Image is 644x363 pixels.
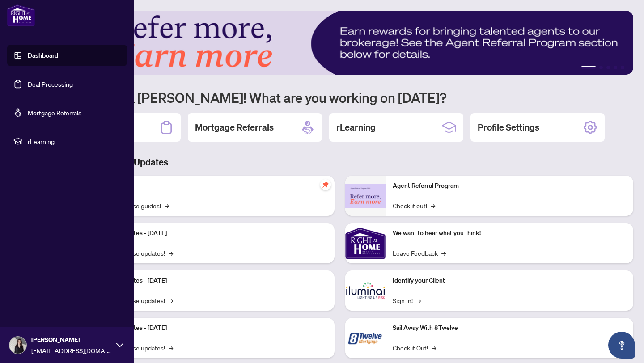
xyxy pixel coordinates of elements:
a: Sign In!→ [393,295,421,305]
p: Sail Away With 8Twelve [393,323,626,333]
button: 1 [581,66,596,69]
img: Slide 0 [47,11,633,75]
p: Self-Help [94,181,327,191]
img: Profile Icon [9,337,26,354]
img: Identify your Client [345,270,386,311]
p: Agent Referral Program [393,181,626,191]
h2: Mortgage Referrals [195,121,274,134]
span: [EMAIL_ADDRESS][DOMAIN_NAME] [31,346,112,355]
p: Platform Updates - [DATE] [94,228,327,238]
p: Platform Updates - [DATE] [94,323,327,333]
span: rLearning [28,136,121,146]
a: Check it Out!→ [393,343,436,353]
span: → [432,343,436,353]
button: 3 [606,66,610,69]
span: → [165,201,169,211]
span: pushpin [320,179,331,190]
button: 5 [621,66,624,69]
span: → [169,248,173,258]
img: Agent Referral Program [345,184,386,208]
img: logo [7,4,35,26]
button: 4 [614,66,617,69]
span: → [416,295,421,305]
h2: rLearning [336,121,376,134]
img: We want to hear what you think! [345,223,386,263]
p: Identify your Client [393,276,626,286]
button: 2 [599,66,603,69]
p: Platform Updates - [DATE] [94,276,327,286]
h3: Brokerage & Industry Updates [47,156,633,169]
a: Deal Processing [28,80,73,88]
span: → [169,343,173,353]
span: [PERSON_NAME] [31,335,112,345]
a: Check it out!→ [393,201,435,211]
a: Dashboard [28,51,58,59]
span: → [441,248,446,258]
span: → [431,201,435,211]
a: Leave Feedback→ [393,248,446,258]
a: Mortgage Referrals [28,109,81,117]
p: We want to hear what you think! [393,228,626,238]
span: → [169,295,173,305]
img: Sail Away With 8Twelve [345,318,386,358]
button: Open asap [608,332,635,359]
h1: Welcome back [PERSON_NAME]! What are you working on [DATE]? [47,89,633,106]
h2: Profile Settings [478,121,539,134]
